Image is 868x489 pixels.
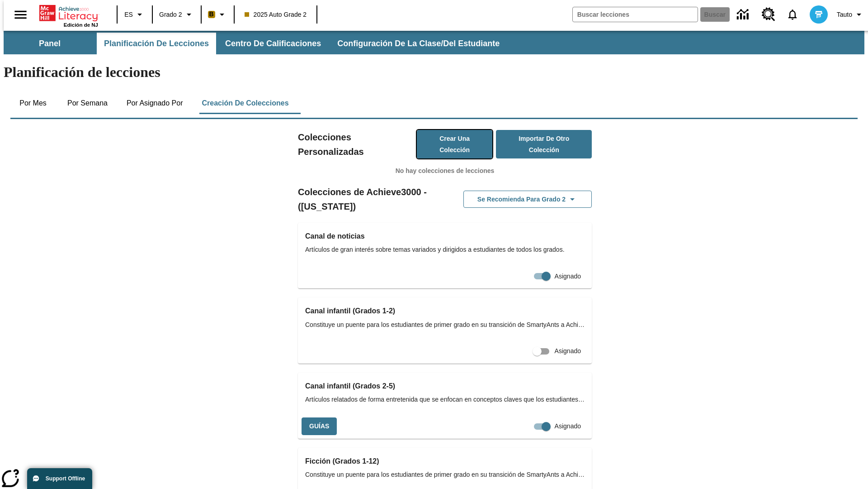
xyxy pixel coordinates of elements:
button: Configuración de la clase/del estudiante [330,33,507,54]
span: Tauto [837,10,852,19]
h3: Canal infantil (Grados 1-2) [305,305,585,317]
button: Importar de otro Colección [496,130,592,158]
input: Buscar campo [573,7,698,22]
h3: Canal infantil (Grados 2-5) [305,380,585,393]
button: Planificación de lecciones [97,33,216,54]
img: avatar image [810,5,828,24]
button: Abrir el menú lateral [7,1,34,28]
h3: Ficción (Grados 1-12) [305,455,585,468]
a: Centro de información [731,2,756,27]
h1: Planificación de lecciones [4,64,864,81]
button: Panel [5,33,95,54]
h3: Canal de noticias [305,230,585,243]
span: Constituye un puente para los estudiantes de primer grado en su transición de SmartyAnts a Achiev... [305,320,585,330]
span: Constituye un puente para los estudiantes de primer grado en su transición de SmartyAnts a Achiev... [305,470,585,479]
div: Portada [39,3,98,28]
a: Notificaciones [781,3,804,26]
span: Support Offline [46,475,85,482]
span: Grado 2 [159,10,182,19]
p: No hay colecciones de lecciones [298,166,592,176]
span: ES [124,10,133,19]
span: Asignado [555,422,581,431]
div: Subbarra de navegación [4,31,864,54]
a: Centro de recursos, Se abrirá en una pestaña nueva. [756,2,781,27]
button: Creación de colecciones [194,92,296,114]
span: 2025 Auto Grade 2 [245,10,307,19]
div: Subbarra de navegación [4,33,508,54]
button: Centro de calificaciones [218,33,328,54]
span: Edición de NJ [64,22,98,28]
button: Por asignado por [119,92,190,114]
span: Asignado [555,346,581,356]
button: Guías [302,417,337,435]
button: Lenguaje: ES, Selecciona un idioma [120,6,149,23]
button: Crear una colección [417,130,493,158]
button: Por semana [60,92,115,114]
button: Grado: Grado 2, Elige un grado [156,6,198,23]
span: B [209,9,214,20]
span: Artículos de gran interés sobre temas variados y dirigidos a estudiantes de todos los grados. [305,245,585,254]
button: Perfil/Configuración [833,6,868,23]
button: Escoja un nuevo avatar [804,3,833,26]
button: Por mes [10,92,56,114]
button: Support Offline [27,468,92,489]
h2: Colecciones Personalizadas [298,130,417,159]
button: Boost El color de la clase es anaranjado claro. Cambiar el color de la clase. [204,6,231,23]
h2: Colecciones de Achieve3000 - ([US_STATE]) [298,185,445,214]
span: Asignado [555,272,581,281]
span: Artículos relatados de forma entretenida que se enfocan en conceptos claves que los estudiantes a... [305,395,585,404]
a: Portada [39,4,98,22]
button: Se recomienda para Grado 2 [463,191,592,208]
